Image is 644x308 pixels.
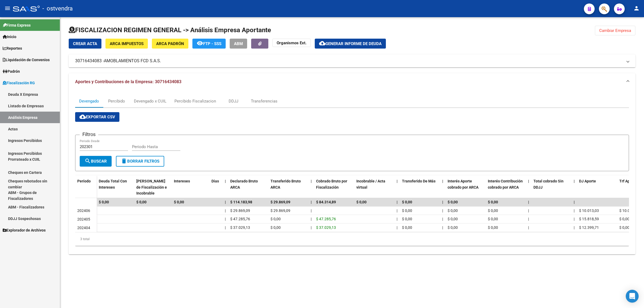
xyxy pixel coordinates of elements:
[197,40,203,46] mat-icon: remove_red_eye
[75,112,119,122] button: Exportar CSV
[574,179,575,183] span: |
[397,217,397,221] span: |
[116,156,164,167] button: Borrar Filtros
[110,41,144,46] span: ARCA Impuestos
[203,41,221,46] span: FTP - SSS
[225,225,226,230] span: |
[85,158,91,164] mat-icon: search
[79,115,115,119] span: Exportar CSV
[80,131,98,138] h3: Filtros
[528,179,529,183] span: |
[354,175,394,199] datatable-header-cell: Incobrable / Acta virtual
[574,225,575,230] span: |
[225,217,226,221] span: |
[488,179,523,189] span: Interés Contribución cobrado por ARCA
[440,175,445,199] datatable-header-cell: |
[486,175,526,199] datatable-header-cell: Interés Contribución cobrado por ARCA
[209,175,223,199] datatable-header-cell: Dias
[104,58,161,64] span: AMOBLAMIENTOS FCD S.A.S.
[225,179,226,183] span: |
[579,217,599,221] span: $ 15.818,59
[223,175,228,199] datatable-header-cell: |
[633,5,640,12] mat-icon: person
[402,225,412,230] span: $ 0,00
[311,200,312,204] span: |
[69,26,271,34] h1: FISCALIZACION REGIMEN GENERAL -> Análisis Empresa Aportante
[69,90,635,254] div: Aportes y Contribuciones de la Empresa: 30716434083
[228,175,268,199] datatable-header-cell: Declarado Bruto ARCA
[134,175,172,199] datatable-header-cell: Deuda Bruta Neto de Fiscalización e Incobrable
[442,225,443,230] span: |
[225,208,226,213] span: |
[397,225,397,230] span: |
[579,208,599,213] span: $ 10.013,03
[316,179,347,189] span: Cobrado Bruto por Fiscalización
[445,175,486,199] datatable-header-cell: Interés Aporte cobrado por ARCA
[3,45,22,51] span: Reportes
[533,179,563,189] span: Total cobrado Sin DDJJ
[442,217,443,221] span: |
[174,179,190,183] span: Intereses
[69,54,635,67] mat-expansion-panel-header: 30716434083 -AMOBLAMIENTOS FCD S.A.S.
[488,217,498,221] span: $ 0,00
[277,41,306,45] strong: Organismos Ext.
[448,200,458,204] span: $ 0,00
[619,208,639,213] span: $ 10.013,03
[121,158,127,164] mat-icon: delete
[75,79,181,84] span: Aportes y Contribuciones de la Empresa: 30716434083
[528,217,529,221] span: |
[105,39,148,49] button: ARCA Impuestos
[319,40,325,46] mat-icon: cloud_download
[80,156,112,167] button: Buscar
[75,58,623,64] mat-panel-title: 30716434083 -
[397,208,397,213] span: |
[3,57,50,63] span: Liquidación de Convenios
[316,217,336,221] span: $ 47.285,76
[531,175,572,199] datatable-header-cell: Total cobrado Sin DDJJ
[85,159,107,164] span: Buscar
[270,217,281,221] span: $ 0,00
[270,208,290,213] span: $ 29.869,09
[136,200,147,204] span: $ 0,00
[73,41,97,46] span: Crear Acta
[356,179,385,189] span: Incobrable / Acta virtual
[488,225,498,230] span: $ 0,00
[626,290,639,303] div: Open Intercom Messenger
[99,179,127,189] span: Deuda Total Con Intereses
[75,232,629,246] div: 3 total
[397,200,398,204] span: |
[174,200,184,204] span: $ 0,00
[397,179,398,183] span: |
[69,39,101,49] button: Crear Acta
[309,175,314,199] datatable-header-cell: |
[488,208,498,213] span: $ 0,00
[77,179,91,183] span: Período
[316,225,336,230] span: $ 37.029,13
[174,98,216,104] div: Percibido Fiscalizacion
[77,217,90,221] span: 202405
[448,208,458,213] span: $ 0,00
[3,80,35,86] span: Fiscalización RG
[325,41,382,46] span: Generar informe de deuda
[574,208,575,213] span: |
[356,200,367,204] span: $ 0,00
[311,208,312,213] span: |
[619,225,630,230] span: $ 0,00
[79,113,86,120] mat-icon: cloud_download
[402,217,412,221] span: $ 0,00
[311,225,312,230] span: |
[402,200,412,204] span: $ 0,00
[3,68,20,74] span: Padrón
[270,179,301,189] span: Transferido Bruto ARCA
[3,227,46,233] span: Explorador de Archivos
[251,98,277,104] div: Transferencias
[311,179,312,183] span: |
[572,175,577,199] datatable-header-cell: |
[311,217,312,221] span: |
[402,208,412,213] span: $ 0,00
[314,175,354,199] datatable-header-cell: Cobrado Bruto por Fiscalización
[134,98,166,104] div: Devengado x CUIL
[528,200,529,204] span: |
[528,208,529,213] span: |
[97,175,134,199] datatable-header-cell: Deuda Total Con Intereses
